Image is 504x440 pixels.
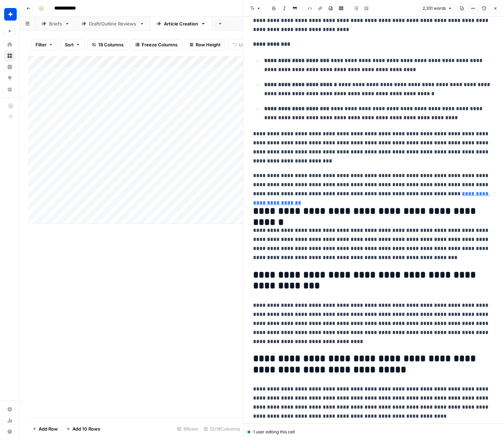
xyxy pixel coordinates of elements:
[31,39,57,50] button: Filter
[4,61,15,73] a: Insights
[39,425,58,432] span: Add Row
[4,73,15,84] a: Opportunities
[49,20,62,27] div: Briefs
[4,6,15,23] button: Workspace: Wiz
[65,41,74,48] span: Sort
[72,425,100,432] span: Add 10 Rows
[4,8,17,21] img: Wiz Logo
[98,41,124,48] span: 18 Columns
[60,39,85,50] button: Sort
[150,17,212,31] a: Article Creation
[174,423,201,434] div: 8 Rows
[36,17,76,31] a: Briefs
[239,41,251,48] span: Undo
[4,404,15,415] a: Settings
[131,39,182,50] button: Freeze Columns
[4,426,15,437] button: Help + Support
[28,423,62,434] button: Add Row
[4,84,15,95] a: Your Data
[89,20,137,27] div: Draft/Outline Reviews
[87,39,128,50] button: 18 Columns
[62,423,104,434] button: Add 10 Rows
[4,50,15,61] a: Browse
[36,41,47,48] span: Filter
[4,39,15,50] a: Home
[228,39,255,50] button: Undo
[419,4,455,13] button: 2,331 words
[423,5,446,12] span: 2,331 words
[196,41,221,48] span: Row Height
[201,423,243,434] div: 13/18 Columns
[247,429,500,435] div: 1 user editing this cell
[142,41,178,48] span: Freeze Columns
[164,20,198,27] div: Article Creation
[185,39,225,50] button: Row Height
[4,415,15,426] a: Usage
[76,17,150,31] a: Draft/Outline Reviews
